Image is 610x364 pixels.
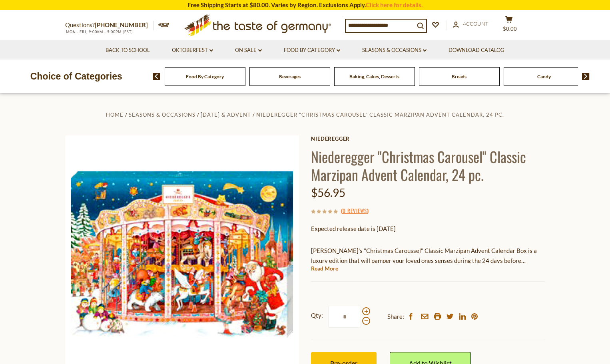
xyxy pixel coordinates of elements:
[341,207,369,215] span: ( )
[362,46,427,55] a: Seasons & Occasions
[129,111,195,118] a: Seasons & Occasions
[311,135,545,142] a: Niederegger
[311,224,545,234] p: Expected release date is [DATE]
[279,74,301,80] a: Beverages
[463,20,488,27] span: Account
[449,46,504,55] a: Download Catalog
[497,16,521,36] button: $0.00
[106,111,124,118] a: Home
[95,21,148,28] a: [PHONE_NUMBER]
[453,20,488,28] a: Account
[256,111,504,118] a: Niederegger "Christmas Carousel" Classic Marzipan Advent Calendar, 24 pc.
[186,74,224,80] a: Food By Category
[311,265,338,273] a: Read More
[452,74,466,80] a: Breads
[537,74,551,80] a: Candy
[65,20,154,30] p: Questions?
[503,26,517,32] span: $0.00
[387,312,404,322] span: Share:
[106,46,150,55] a: Back to School
[366,1,423,8] a: Click here for details.
[235,46,262,55] a: On Sale
[582,73,590,80] img: next arrow
[201,111,251,118] a: [DATE] & Advent
[311,186,345,199] span: $56.95
[172,46,213,55] a: Oktoberfest
[311,310,323,320] strong: Qty:
[328,306,361,328] input: Qty:
[284,46,340,55] a: Food By Category
[349,74,399,80] a: Baking, Cakes, Desserts
[153,73,160,80] img: previous arrow
[311,147,545,183] h1: Niederegger "Christmas Carousel" Classic Marzipan Advent Calendar, 24 pc.
[311,246,545,266] p: [PERSON_NAME]'s "Christmas Caroussel" Classic Marzipan Advent Calendar Box is a luxury edition th...
[65,30,133,34] span: MON - FRI, 9:00AM - 5:00PM (EST)
[343,207,367,215] a: 0 Reviews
